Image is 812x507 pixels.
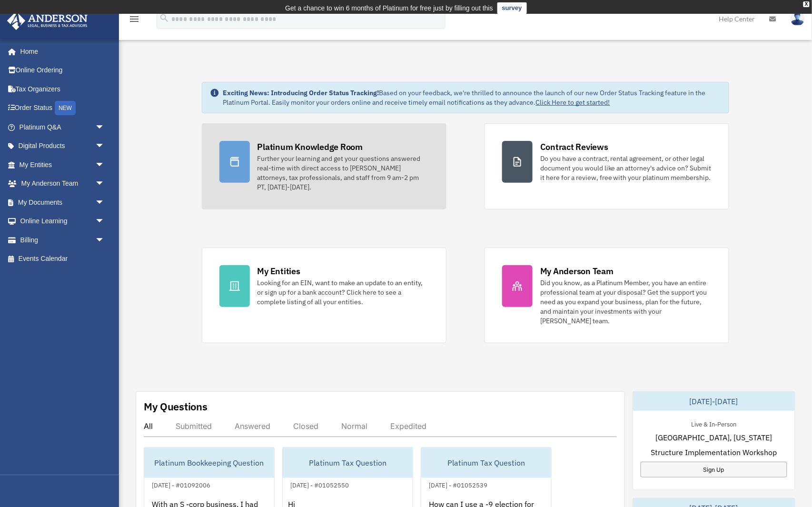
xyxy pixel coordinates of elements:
div: Submitted [176,421,212,431]
div: Closed [293,421,318,431]
div: Further your learning and get your questions answered real-time with direct access to [PERSON_NAM... [257,154,429,192]
div: Normal [341,421,367,431]
a: Contract Reviews Do you have a contract, rental agreement, or other legal document you would like... [485,123,729,209]
div: Platinum Bookkeeping Question [144,447,274,478]
a: Online Learningarrow_drop_down [7,212,119,231]
div: All [144,421,153,431]
div: Live & In-Person [683,418,744,428]
a: menu [129,17,140,25]
div: Answered [235,421,270,431]
div: [DATE] - #01052550 [283,479,356,489]
img: User Pic [791,12,805,26]
a: My Entities Looking for an EIN, want to make an update to an entity, or sign up for a bank accoun... [202,248,446,343]
a: My Documentsarrow_drop_down [7,193,119,212]
div: Contract Reviews [540,141,608,153]
a: Billingarrow_drop_down [7,230,119,249]
div: Get a chance to win 6 months of Platinum for free just by filling out this [285,2,493,14]
i: menu [129,13,140,25]
a: My Anderson Teamarrow_drop_down [7,174,119,193]
strong: Exciting News: Introducing Order Status Tracking! [223,89,379,97]
span: arrow_drop_down [95,212,114,231]
a: Order StatusNEW [7,99,119,118]
a: Tax Organizers [7,80,119,99]
a: Digital Productsarrow_drop_down [7,137,119,156]
span: arrow_drop_down [95,230,114,250]
div: Expedited [390,421,426,431]
div: Based on your feedback, we're thrilled to announce the launch of our new Order Status Tracking fe... [223,88,722,107]
span: arrow_drop_down [95,193,114,212]
a: Sign Up [641,462,788,477]
span: arrow_drop_down [95,155,114,175]
div: [DATE] - #01052539 [421,479,495,489]
a: survey [497,2,527,14]
div: Platinum Tax Question [283,447,413,478]
div: NEW [55,101,76,115]
div: [DATE] - #01092006 [144,479,218,489]
span: [GEOGRAPHIC_DATA], [US_STATE] [655,432,772,443]
a: Platinum Knowledge Room Further your learning and get your questions answered real-time with dire... [202,123,446,209]
span: arrow_drop_down [95,137,114,156]
a: Home [7,42,114,61]
div: Did you know, as a Platinum Member, you have an entire professional team at your disposal? Get th... [540,278,712,326]
img: Anderson Advisors Platinum Portal [4,11,90,30]
div: My Anderson Team [540,265,614,277]
div: Platinum Tax Question [421,447,551,478]
a: My Entitiesarrow_drop_down [7,155,119,174]
span: arrow_drop_down [95,174,114,194]
span: Structure Implementation Workshop [651,447,777,458]
div: My Questions [144,399,208,414]
a: My Anderson Team Did you know, as a Platinum Member, you have an entire professional team at your... [485,248,729,343]
i: search [159,13,169,23]
a: Click Here to get started! [536,98,610,107]
div: Looking for an EIN, want to make an update to an entity, or sign up for a bank account? Click her... [257,278,429,307]
div: [DATE]-[DATE] [633,392,795,411]
div: Do you have a contract, rental agreement, or other legal document you would like an attorney's ad... [540,154,712,182]
a: Events Calendar [7,249,119,268]
div: My Entities [257,265,300,277]
a: Platinum Q&Aarrow_drop_down [7,118,119,137]
div: close [803,1,810,7]
div: Platinum Knowledge Room [257,141,363,153]
a: Online Ordering [7,61,119,80]
span: arrow_drop_down [95,118,114,137]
